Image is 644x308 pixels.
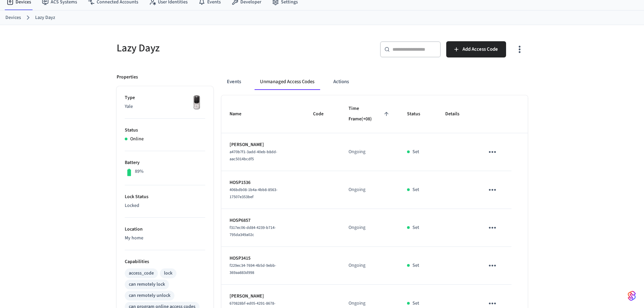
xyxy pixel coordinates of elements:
[125,235,205,242] p: My home
[164,270,172,277] div: lock
[125,226,205,233] p: Location
[328,74,354,90] button: Actions
[313,109,332,119] span: Code
[412,148,419,156] p: Set
[117,74,138,81] p: Properties
[340,133,399,171] td: Ongoing
[230,109,250,119] span: Name
[129,281,165,288] div: can remotely lock
[230,217,297,224] p: HOSP6857
[230,179,297,186] p: HOSP1536
[412,224,419,231] p: Set
[255,74,320,90] button: Unmanaged Access Codes
[230,263,276,276] span: f229ec34-7694-4b5d-9ebb-369aa883d998
[129,270,154,277] div: access_code
[125,193,205,200] p: Lock Status
[407,109,429,119] span: Status
[188,94,205,111] img: Yale Assure Touchscreen Wifi Smart Lock, Satin Nickel, Front
[628,290,636,301] img: SeamLogoGradient.69752ec5.svg
[340,171,399,209] td: Ongoing
[230,149,277,162] span: a470b7f1-3add-40eb-b8dd-aac5014bcdf5
[125,103,205,110] p: Yale
[230,187,278,200] span: 406bdb08-1b4a-4bb8-8563-17507e353bef
[5,14,21,21] a: Devices
[221,74,528,90] div: ant example
[129,292,170,299] div: can remotely unlock
[446,41,506,57] button: Add Access Code
[230,141,297,148] p: [PERSON_NAME]
[340,209,399,247] td: Ongoing
[221,74,246,90] button: Events
[349,103,391,125] span: Time Frame(+08)
[412,262,419,269] p: Set
[130,136,144,143] p: Online
[125,94,205,101] p: Type
[230,225,276,238] span: f317ec06-dd84-4239-b714-795da349a02c
[125,258,205,265] p: Capabilities
[412,186,419,193] p: Set
[125,127,205,134] p: Status
[117,41,318,55] h5: Lazy Dayz
[125,159,205,166] p: Battery
[445,109,468,119] span: Details
[412,300,419,307] p: Set
[125,202,205,209] p: Locked
[35,14,55,21] a: Lazy Dayz
[462,45,498,54] span: Add Access Code
[230,255,297,262] p: HOSP3415
[135,168,144,175] p: 89%
[340,247,399,285] td: Ongoing
[230,293,297,300] p: [PERSON_NAME]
